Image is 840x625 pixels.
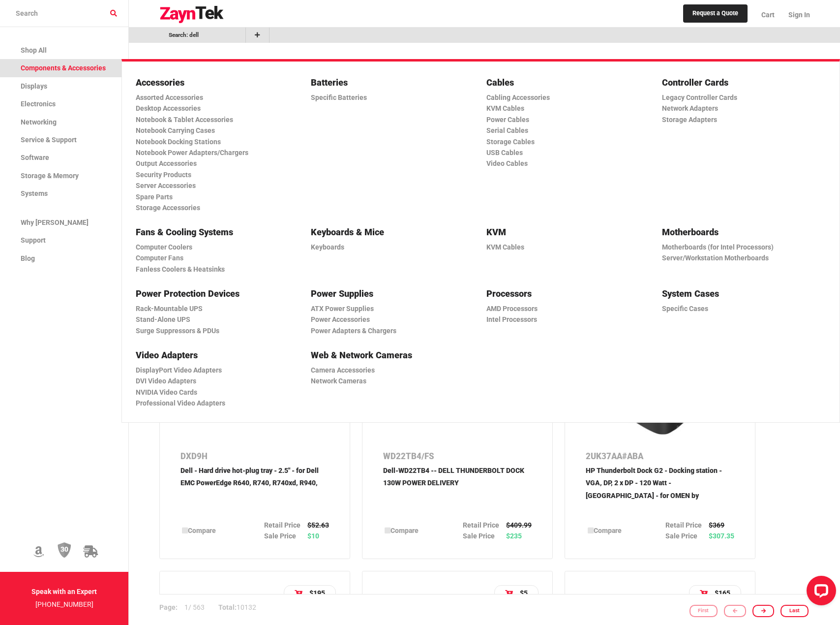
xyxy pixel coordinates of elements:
[781,2,810,27] a: Sign In
[180,465,329,513] p: Dell - Hard drive hot-plug tray - 2.5" - for Dell EMC PowerEdge R640, R740, R740xd, R940,
[486,242,642,252] a: KVM Cables
[135,31,233,40] a: go to /search?term=dell
[180,449,329,512] a: DXD9HDell - Hard drive hot-plug tray - 2.5" - for Dell EMC PowerEdge R640, R740, R740xd, R940,
[799,572,840,613] iframe: LiveChat chat widget
[136,242,292,252] a: Computer Coolers
[506,531,532,541] td: $235
[662,242,818,252] a: Motherboards (for Intel Processors)
[136,348,292,362] h5: Video Adapters
[58,542,71,559] img: 30 Day Return Policy
[662,252,818,263] a: Server/Workstation Motherboards
[184,604,188,612] span: 1
[136,202,292,213] a: Storage Accessories
[136,158,292,169] a: Output Accessories
[136,303,292,314] a: Rack-Mountable UPS
[486,225,642,239] a: KVM
[136,387,292,398] a: NVIDIA Video Cards
[307,520,329,531] td: $52.63
[390,527,419,534] span: Compare
[383,465,532,513] p: Dell-WD22TB4 -- DELL THUNDERBOLT DOCK 130W POWER DELIVERY
[21,46,47,54] span: Shop All
[486,158,642,169] a: Video Cables
[311,286,467,301] a: Power Supplies
[136,398,292,408] a: Professional Video Adapters
[463,531,506,541] td: Sale Price
[486,75,642,90] h5: Cables
[136,169,292,180] a: Security Products
[486,286,642,301] a: Processors
[211,595,263,622] p: 10132
[21,136,77,144] span: Service & Support
[136,125,292,136] a: Notebook Carrying Cases
[311,348,467,362] a: Web & Network Cameras
[21,254,35,262] span: Blog
[136,114,292,125] a: Notebook & Tablet Accessories
[21,82,47,90] span: Displays
[188,527,216,534] span: Compare
[21,172,79,180] span: Storage & Memory
[662,303,818,314] a: Specific Cases
[761,11,775,19] span: Cart
[662,225,818,239] a: Motherboards
[311,242,467,252] a: Keyboards
[31,588,97,595] strong: Speak with an Expert
[662,75,818,90] a: Controller Cards
[383,449,532,512] a: WD22TB4/FSDell-WD22TB4 -- DELL THUNDERBOLT DOCK 130W POWER DELIVERY
[486,136,642,147] a: Storage Cables
[506,520,532,531] td: $409.99
[136,264,292,275] a: Fanless Coolers & Heatsinks
[159,6,224,24] img: logo
[665,531,709,541] td: Sale Price
[136,286,292,301] a: Power Protection Devices
[486,125,642,136] a: Serial Cables
[136,325,292,336] a: Surge Suppressors & PDUs
[136,75,292,90] a: Accessories
[264,531,307,541] td: Sale Price
[35,600,93,608] a: [PHONE_NUMBER]
[218,604,237,612] strong: Total:
[311,375,467,386] a: Network Cameras
[21,219,89,226] span: Why [PERSON_NAME]
[21,236,46,244] span: Support
[136,225,292,239] a: Fans & Cooling Systems
[486,114,642,125] a: Power Cables
[463,520,506,531] td: Retail Price
[264,520,307,531] td: Retail Price
[486,303,642,314] a: AMD Processors
[662,103,818,114] a: Network Adapters
[136,314,292,325] a: Stand-Alone UPS
[486,92,642,103] a: Cabling Accessories
[662,114,818,125] a: Storage Adapters
[709,531,734,541] td: $307.35
[136,136,292,147] a: Notebook Docking Stations
[586,449,734,512] a: 2UK37AA#ABAHP Thunderbolt Dock G2 - Docking station - VGA, DP, 2 x DP - 120 Watt - [GEOGRAPHIC_DA...
[709,520,734,531] td: $369
[180,449,329,464] p: DXD9H
[136,365,292,375] a: DisplayPort Video Adapters
[594,527,622,534] span: Compare
[311,314,467,325] a: Power Accessories
[520,587,528,600] p: $5
[21,118,57,126] span: Networking
[136,180,292,191] a: Server Accessories
[586,449,734,464] p: 2UK37AA#ABA
[311,303,467,314] a: ATX Power Supplies
[311,75,467,90] a: Batteries
[715,587,730,600] p: $165
[665,520,709,531] td: Retail Price
[780,605,809,617] a: Last
[754,2,781,27] a: Cart
[662,286,818,301] a: System Cases
[136,191,292,202] a: Spare Parts
[311,225,467,239] a: Keyboards & Mice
